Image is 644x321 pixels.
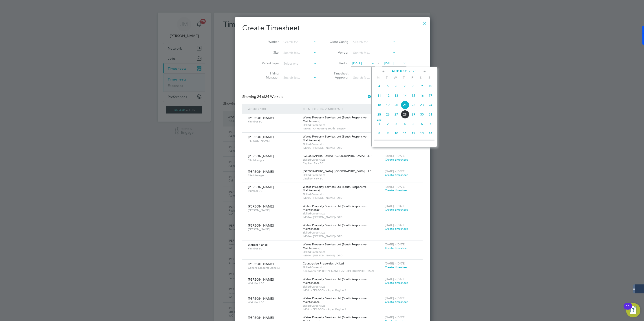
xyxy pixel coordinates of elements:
span: IM90E - PA Housing South - Legacy [303,127,383,130]
div: Showing [242,94,284,99]
span: [GEOGRAPHIC_DATA] ([GEOGRAPHIC_DATA]) LLP [303,154,371,158]
span: 18 [401,138,409,147]
span: 9 [418,82,426,90]
span: 4 [375,82,384,90]
span: To [376,60,382,66]
span: Create timesheet [385,173,408,177]
span: 27 [392,110,401,119]
span: 16 [418,91,426,100]
span: 9 [384,129,392,138]
span: [PERSON_NAME] [248,204,274,208]
span: 3 [392,120,401,128]
div: Worker / Role [247,104,302,114]
span: 20 [418,138,426,147]
span: 5 [384,82,392,90]
span: Create timesheet [385,246,408,250]
span: 18 [375,101,384,109]
span: M [374,76,382,80]
span: Skilled Careers Ltd [303,266,383,269]
span: Wates Property Services Ltd (South Responsive Maintenance) [303,135,366,142]
span: IM38J - PEABODY - Super Region 2 [303,288,383,292]
span: 13 [392,91,401,100]
span: [PERSON_NAME] [248,154,274,158]
span: General Labourer (Zone 5) [248,266,299,270]
span: 22 [409,101,418,109]
span: Wates Property Services Ltd (South Responsive Maintenance) [303,185,366,192]
span: [PERSON_NAME] [248,208,299,212]
span: 2 [384,120,392,128]
span: Wates Property Services Ltd (South Responsive Maintenance) [303,277,366,285]
span: 14 [401,91,409,100]
span: Gencal Siankili [248,243,268,247]
span: August [392,69,407,73]
div: 11 [626,306,630,312]
span: [PERSON_NAME] [248,262,274,266]
span: 5 [409,120,418,128]
span: 23 [418,101,426,109]
label: Hide created timesheets [367,94,413,99]
span: 12 [384,91,392,100]
span: [PERSON_NAME] [248,139,299,143]
span: Skilled Careers Ltd [303,173,383,177]
span: Plumber BC [248,120,299,123]
span: 2025 [409,69,417,73]
span: 7 [426,120,435,128]
span: Sep [375,120,384,122]
input: Search for... [352,75,396,81]
span: [DATE] - [DATE] [385,242,406,246]
span: Site Manager [248,158,299,162]
span: Skilled Careers Ltd [303,123,383,127]
span: IM50A - [PERSON_NAME] - DTD [303,146,383,150]
span: [PERSON_NAME] [248,170,274,174]
span: 6 [392,82,401,90]
span: 10 [426,82,435,90]
span: 28 [401,110,409,119]
span: 24 Workers [257,94,283,99]
span: Wates Property Services Ltd (South Responsive Maintenance) [303,204,366,212]
span: Kenilworth / [PERSON_NAME] (JV) - [GEOGRAPHIC_DATA] [303,269,383,273]
span: 11 [375,91,384,100]
span: 17 [426,91,435,100]
span: [DATE] - [DATE] [385,223,406,227]
span: 7 [401,82,409,90]
span: [PERSON_NAME] [248,135,274,139]
input: Search for... [352,50,396,56]
input: Search for... [282,75,317,81]
span: [PERSON_NAME] [248,277,274,282]
span: 21 [426,138,435,147]
label: Site [258,50,279,55]
span: Plumber BC [248,189,299,193]
div: Client Config / Vendor / Site [302,104,384,114]
span: T [382,76,391,80]
label: Hiring Manager [258,71,279,79]
span: Create timesheet [385,300,408,304]
span: S [425,76,434,80]
span: 8 [375,129,384,138]
span: Wet Multi BC [248,282,299,285]
span: Wet Multi BC [248,301,299,304]
span: 29 [409,110,418,119]
label: Client Config [328,40,348,44]
span: Skilled Careers Ltd [303,142,383,146]
span: Create timesheet [385,265,408,269]
span: 8 [409,82,418,90]
span: Skilled Careers Ltd [303,250,383,254]
span: [DATE] - [DATE] [385,315,406,319]
span: [DATE] - [DATE] [385,169,406,173]
label: Timesheet Approver [328,71,348,79]
span: 14 [426,129,435,138]
span: 15 [409,91,418,100]
span: IM50A - [PERSON_NAME] - DTD [303,215,383,219]
label: Vendor [328,50,348,55]
span: Wates Property Services Ltd (South Responsive Maintenance) [303,242,366,250]
span: Skilled Careers Ltd [303,192,383,196]
span: Create timesheet [385,227,408,231]
label: Period Type [258,61,279,65]
span: Wates Property Services Ltd (South Responsive Maintenance) [303,116,366,123]
span: IM50A - [PERSON_NAME] - DTD [303,254,383,257]
span: S [417,76,425,80]
span: 6 [418,120,426,128]
span: 21 [401,101,409,109]
span: [PERSON_NAME] [248,116,274,120]
span: 12 [409,129,418,138]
